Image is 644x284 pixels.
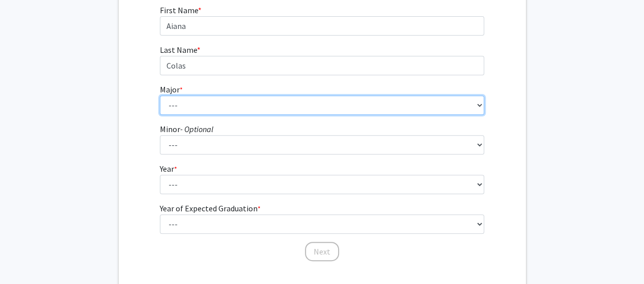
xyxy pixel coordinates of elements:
label: Major [160,83,183,96]
label: Year of Expected Graduation [160,202,261,214]
iframe: Chat [8,238,43,276]
button: Next [305,242,339,261]
span: First Name [160,5,198,15]
label: Minor [160,123,213,135]
i: - Optional [180,124,213,134]
label: Year [160,163,177,175]
span: Last Name [160,45,197,55]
